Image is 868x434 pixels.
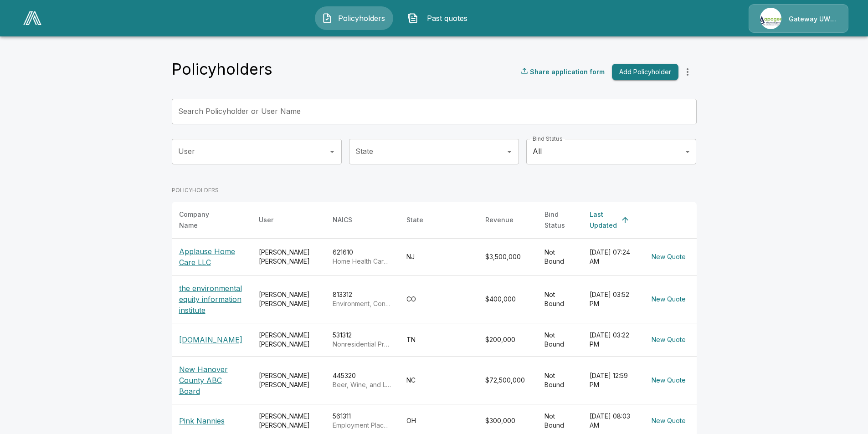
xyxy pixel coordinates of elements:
[333,248,392,266] div: 621610
[399,275,478,323] td: CO
[537,275,582,323] td: Not Bound
[503,145,516,158] button: Open
[333,421,392,430] p: Employment Placement Agencies
[582,238,641,275] td: [DATE] 07:24 AM
[259,371,318,389] div: [PERSON_NAME] [PERSON_NAME]
[533,135,562,143] label: Bind Status
[612,64,678,81] button: Add Policyholder
[648,291,689,308] button: New Quote
[333,380,392,389] p: Beer, Wine, and Liquor Retailers
[582,323,641,356] td: [DATE] 03:22 PM
[526,139,696,164] div: All
[422,13,472,24] span: Past quotes
[407,13,418,24] img: Past quotes Icon
[401,6,479,30] button: Past quotes IconPast quotes
[322,13,333,24] img: Policyholders Icon
[179,364,245,397] p: New Hanover County ABC Board
[530,67,605,77] p: Share application form
[333,257,392,266] p: Home Health Care Services
[179,209,228,231] div: Company Name
[259,412,318,430] div: [PERSON_NAME] [PERSON_NAME]
[406,214,423,225] div: State
[582,356,641,404] td: [DATE] 12:59 PM
[333,214,352,225] div: NAICS
[678,63,697,81] button: more
[179,283,245,316] p: the environmental equity information institute
[23,11,41,25] img: AA Logo
[326,145,339,158] button: Open
[259,290,318,308] div: [PERSON_NAME] [PERSON_NAME]
[608,64,678,81] a: Add Policyholder
[399,238,478,275] td: NJ
[648,332,689,348] button: New Quote
[648,372,689,389] button: New Quote
[485,214,514,225] div: Revenue
[259,248,318,266] div: [PERSON_NAME] [PERSON_NAME]
[333,371,392,389] div: 445320
[648,249,689,266] button: New Quote
[478,238,537,275] td: $3,500,000
[537,323,582,356] td: Not Bound
[478,323,537,356] td: $200,000
[259,331,318,349] div: [PERSON_NAME] [PERSON_NAME]
[333,340,392,349] p: Nonresidential Property Managers
[537,238,582,275] td: Not Bound
[259,214,273,225] div: User
[333,299,392,308] p: Environment, Conservation and Wildlife Organizations
[315,6,393,30] button: Policyholders IconPolicyholders
[333,412,392,430] div: 561311
[179,334,245,345] p: [DOMAIN_NAME]
[333,331,392,349] div: 531312
[582,275,641,323] td: [DATE] 03:52 PM
[399,356,478,404] td: NC
[333,290,392,308] div: 813312
[336,13,386,24] span: Policyholders
[648,413,689,429] button: New Quote
[478,275,537,323] td: $400,000
[399,323,478,356] td: TN
[179,246,245,268] p: Applause Home Care LLC
[537,356,582,404] td: Not Bound
[590,209,617,231] div: Last Updated
[537,202,582,239] th: Bind Status
[179,415,245,426] p: Pink Nannies
[172,60,272,79] h4: Policyholders
[172,186,697,194] p: POLICYHOLDERS
[478,356,537,404] td: $72,500,000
